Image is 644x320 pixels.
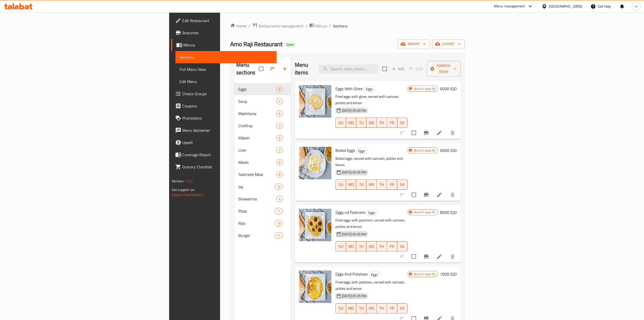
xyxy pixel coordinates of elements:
span: Select to update [408,251,419,262]
button: SU [335,118,346,128]
a: Support.OpsPlatform [172,191,204,198]
button: WE [366,118,377,128]
span: 9 [277,87,282,92]
div: [GEOGRAPHIC_DATA] [549,4,582,9]
p: Fried eggs with potatoes, served with samoon, pickles and lemon [335,279,407,292]
div: Eggs [364,86,375,92]
span: 13 [275,221,282,226]
span: 6 [277,136,282,140]
button: Branch-specific-item [420,127,432,139]
span: TH [379,181,385,188]
span: Eggs With Ghee [335,85,363,92]
button: MO [346,180,356,190]
button: TH [377,241,387,251]
span: export [436,41,461,47]
span: Select to update [408,189,419,200]
span: Eggs ِnd Pastrami [335,209,365,216]
span: Menus [183,42,273,48]
span: Select section [379,63,390,74]
span: Menus [315,23,327,29]
span: FR [389,305,395,312]
span: Liver [238,147,276,153]
span: Kibbeh [238,135,276,141]
a: Edit menu item [436,253,442,260]
a: Menus [309,23,327,29]
div: items [276,86,283,92]
a: Edit menu item [436,130,442,136]
span: 8 [277,172,282,177]
button: FR [387,118,397,128]
h6: 8000 IQD [440,209,457,216]
button: TH [377,180,387,190]
span: TH [379,119,385,126]
a: Restaurants management [252,23,303,29]
li: / [329,23,331,29]
nav: Menu sections [234,81,291,244]
span: SA [399,181,405,188]
button: SA [397,118,407,128]
a: Grocery Checklist [171,161,277,173]
span: Eggs [356,148,367,154]
a: Promotions [171,112,277,124]
span: Upsell [182,139,273,146]
span: WE [368,119,374,126]
button: MO [346,303,356,313]
div: Open [284,42,296,48]
button: TU [356,241,366,251]
a: Menu disclaimer [171,124,277,136]
span: TU [358,243,364,250]
span: 6 [277,111,282,116]
span: Sections [180,54,273,60]
button: Branch-specific-item [420,189,432,201]
div: Rizo13 [234,217,291,229]
span: Manage items [431,62,457,75]
div: Pizza11 [234,205,291,217]
span: Add item [390,65,406,73]
button: TH [377,303,387,313]
div: items [276,159,283,165]
span: Full Menu View [180,66,273,72]
button: SA [397,303,407,313]
span: MO [348,119,354,126]
button: TU [356,303,366,313]
div: Eggs [366,210,378,216]
a: Menus [171,39,277,51]
div: saj10 [234,181,291,193]
div: saj [238,184,275,190]
span: WE [368,243,374,250]
div: items [275,232,283,238]
span: WE [368,181,374,188]
span: Get support on: [172,186,195,193]
span: 1.0.0 [185,178,193,184]
span: Amo Raji Restaurant [230,38,282,50]
a: Full Menu View [175,63,277,75]
div: Chelfray3 [234,120,291,132]
span: Choice Groups [182,91,273,97]
span: Soup [238,98,276,104]
button: MO [346,241,356,251]
div: Pizza [238,208,275,214]
span: Makhlama [238,110,276,117]
span: Eggs [369,272,380,278]
button: TU [356,118,366,128]
span: H [635,4,637,9]
span: WE [368,305,374,312]
button: import [398,39,430,49]
div: Makhlama6 [234,107,291,120]
span: FR [389,181,395,188]
button: SU [335,180,346,190]
span: 4 [277,99,282,104]
span: Boiled Eggs [335,147,355,154]
span: import [402,41,426,47]
div: Eggs [356,148,367,154]
button: TU [356,180,366,190]
button: WE [366,180,377,190]
span: 6 [277,160,282,165]
img: Eggs With Ghee [299,85,331,118]
span: Coupons [182,103,273,109]
span: Edit Menu [180,78,273,85]
span: FR [389,119,395,126]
